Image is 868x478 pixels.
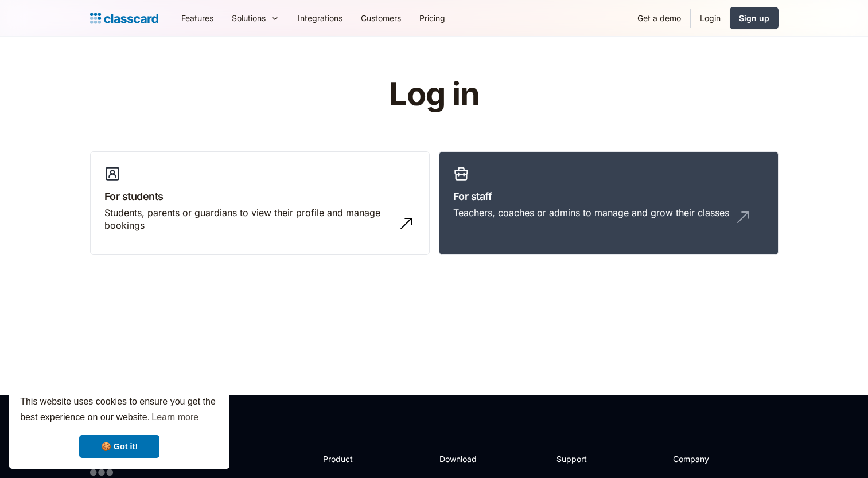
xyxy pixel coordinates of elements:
[289,5,352,31] a: Integrations
[323,453,384,465] h2: Product
[439,453,486,465] h2: Download
[79,435,159,458] a: dismiss cookie message
[90,10,158,26] a: home
[90,151,430,256] a: For studentsStudents, parents or guardians to view their profile and manage bookings
[104,189,415,204] h3: For students
[172,5,223,31] a: Features
[223,5,289,31] div: Solutions
[673,453,749,465] h2: Company
[730,7,779,29] a: Sign up
[20,395,219,426] span: This website uses cookies to ensure you get the best experience on our website.
[150,409,200,426] a: learn more about cookies
[628,5,690,31] a: Get a demo
[691,5,730,31] a: Login
[104,206,392,232] div: Students, parents or guardians to view their profile and manage bookings
[453,189,764,204] h3: For staff
[252,77,616,112] h1: Log in
[9,384,229,469] div: cookieconsent
[556,453,603,465] h2: Support
[439,151,779,256] a: For staffTeachers, coaches or admins to manage and grow their classes
[453,206,729,219] div: Teachers, coaches or admins to manage and grow their classes
[352,5,410,31] a: Customers
[232,12,266,24] div: Solutions
[739,12,769,24] div: Sign up
[410,5,454,31] a: Pricing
